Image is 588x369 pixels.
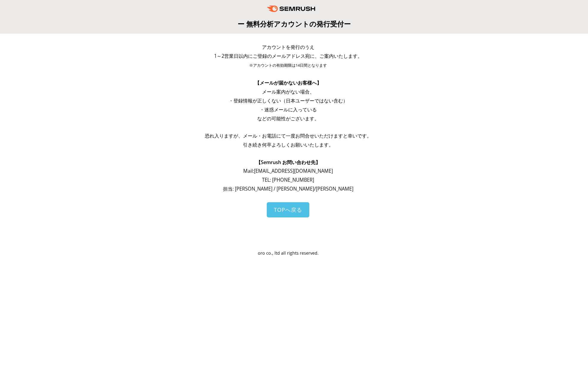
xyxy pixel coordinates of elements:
span: TOPへ戻る [274,206,302,213]
span: oro co., ltd all rights reserved. [258,250,319,256]
span: 恐れ入りますが、メール・お電話にて一度お問合せいただけますと幸いです。 [205,133,372,139]
span: メール案内がない場合、 [262,88,314,95]
span: ※アカウントの有効期限は14日間となります [249,63,327,68]
span: ・迷惑メールに入っている [260,106,317,113]
a: TOPへ戻る [267,202,309,217]
span: ー 無料分析アカウントの発行受付ー [238,19,351,29]
span: TEL: [PHONE_NUMBER] [262,177,314,183]
span: Mail: [EMAIL_ADDRESS][DOMAIN_NAME] [243,168,333,174]
span: 【Semrush お問い合わせ先】 [256,159,320,166]
span: 1～2営業日以内にご登録のメールアドレス宛に、ご案内いたします。 [214,53,362,59]
span: ・登録情報が正しくない（日本ユーザーではない含む） [229,97,348,104]
span: 【メールが届かないお客様へ】 [255,80,322,86]
span: などの可能性がございます。 [257,115,319,122]
span: 担当: [PERSON_NAME] / [PERSON_NAME]/[PERSON_NAME] [223,186,353,192]
span: アカウントを発行のうえ [262,44,314,50]
span: 引き続き何卒よろしくお願いいたします。 [243,141,333,148]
